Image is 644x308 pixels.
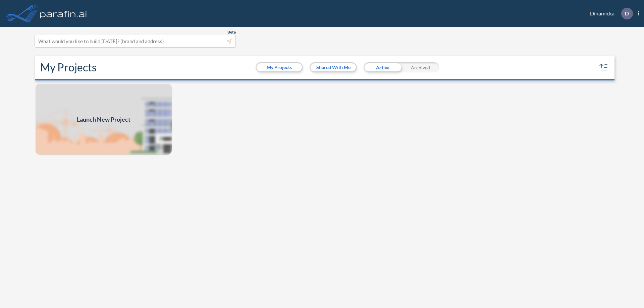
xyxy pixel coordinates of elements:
[257,63,302,71] button: My Projects
[35,83,172,156] img: add
[39,7,88,20] img: logo
[35,83,172,156] a: Launch New Project
[580,8,639,19] div: Dinamicka
[227,29,236,35] span: Beta
[77,115,130,124] span: Launch New Project
[40,61,97,74] h2: My Projects
[311,63,356,71] button: Shared With Me
[598,62,609,73] button: sort
[401,62,439,72] div: Archived
[364,62,401,72] div: Active
[625,10,629,16] p: D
